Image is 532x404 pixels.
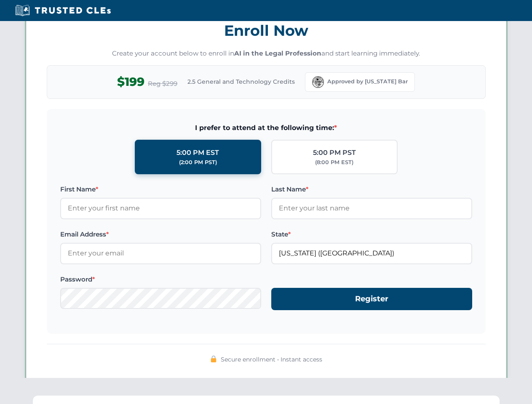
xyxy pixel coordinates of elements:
[271,184,472,194] label: Last Name
[117,72,144,91] span: $199
[148,79,177,89] span: Reg $299
[271,229,472,239] label: State
[179,158,217,167] div: (2:00 PM PST)
[315,158,353,167] div: (8:00 PM EST)
[13,4,113,17] img: Trusted CLEs
[271,198,472,219] input: Enter your last name
[313,147,356,158] div: 5:00 PM PST
[47,17,486,44] h3: Enroll Now
[187,77,295,86] span: 2.5 General and Technology Credits
[47,49,486,58] p: Create your account below to enroll in and start learning immediately.
[312,76,324,88] img: Florida Bar
[60,229,261,239] label: Email Address
[60,198,261,219] input: Enter your first name
[60,274,261,284] label: Password
[60,122,472,133] span: I prefer to attend at the following time:
[176,147,219,158] div: 5:00 PM EST
[60,243,261,264] input: Enter your email
[221,355,322,364] span: Secure enrollment • Instant access
[210,356,217,362] img: 🔒
[271,288,472,310] button: Register
[60,184,261,194] label: First Name
[327,77,408,86] span: Approved by [US_STATE] Bar
[271,243,472,264] input: Florida (FL)
[234,49,321,57] strong: AI in the Legal Profession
